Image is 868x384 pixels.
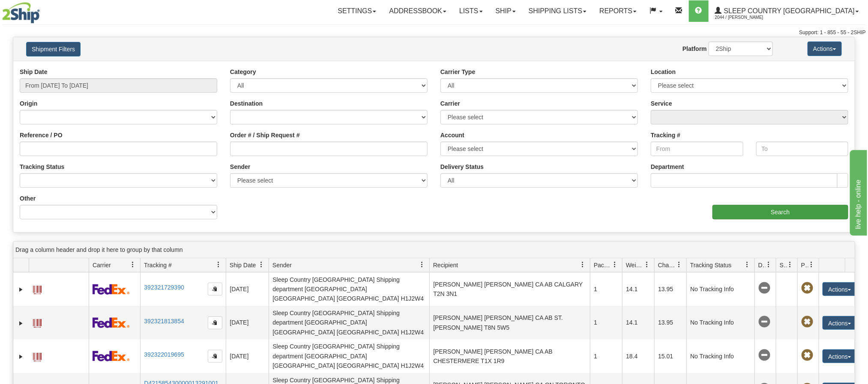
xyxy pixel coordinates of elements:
[590,272,622,306] td: 1
[230,261,256,269] span: Ship Date
[20,131,63,139] label: Reference / PO
[848,148,867,236] iframe: chat widget
[440,131,464,139] label: Account
[144,261,172,269] span: Tracking #
[658,261,676,269] span: Charge
[20,99,37,108] label: Origin
[801,261,808,269] span: Pickup Status
[801,282,813,294] span: Pickup Not Assigned
[13,242,855,258] div: grid grouping header
[331,0,383,22] a: Settings
[593,0,643,22] a: Reports
[801,349,813,361] span: Pickup Not Assigned
[26,42,81,56] button: Shipment Filters
[272,261,292,269] span: Sender
[226,272,269,306] td: [DATE]
[622,340,654,373] td: 18.4
[208,350,222,363] button: Copy to clipboard
[93,351,130,361] img: 2 - FedEx Express®
[489,0,522,22] a: Ship
[429,272,590,306] td: [PERSON_NAME] [PERSON_NAME] CA AB CALGARY T2N 3N1
[20,68,48,76] label: Ship Date
[230,162,250,171] label: Sender
[626,261,644,269] span: Weight
[93,317,130,328] img: 2 - FedEx Express®
[651,131,680,139] label: Tracking #
[20,162,64,171] label: Tracking Status
[672,257,686,272] a: Charge filter column settings
[211,257,226,272] a: Tracking # filter column settings
[715,13,779,22] span: 2044 / [PERSON_NAME]
[654,306,686,339] td: 13.95
[17,352,25,361] a: Expand
[433,261,458,269] span: Recipient
[590,306,622,339] td: 1
[622,272,654,306] td: 14.1
[522,0,593,22] a: Shipping lists
[651,162,684,171] label: Department
[651,142,743,156] input: From
[440,68,475,76] label: Carrier Type
[17,319,25,328] a: Expand
[144,351,184,358] a: 392322019695
[269,272,429,306] td: Sleep Country [GEOGRAPHIC_DATA] Shipping department [GEOGRAPHIC_DATA] [GEOGRAPHIC_DATA] [GEOGRAPH...
[269,340,429,373] td: Sleep Country [GEOGRAPHIC_DATA] Shipping department [GEOGRAPHIC_DATA] [GEOGRAPHIC_DATA] [GEOGRAPH...
[453,0,489,22] a: Lists
[208,316,222,329] button: Copy to clipboard
[758,261,766,269] span: Delivery Status
[686,272,754,306] td: No Tracking Info
[230,131,300,139] label: Order # / Ship Request #
[17,285,25,294] a: Expand
[93,261,111,269] span: Carrier
[654,272,686,306] td: 13.95
[758,349,770,361] span: No Tracking Info
[682,44,707,53] label: Platform
[33,315,42,329] a: Label
[575,257,590,272] a: Recipient filter column settings
[801,316,813,328] span: Pickup Not Assigned
[230,68,256,76] label: Category
[756,142,849,156] input: To
[651,99,672,108] label: Service
[594,261,612,269] span: Packages
[758,282,770,294] span: No Tracking Info
[823,349,857,363] button: Actions
[269,306,429,339] td: Sleep Country [GEOGRAPHIC_DATA] Shipping department [GEOGRAPHIC_DATA] [GEOGRAPHIC_DATA] [GEOGRAPH...
[804,257,819,272] a: Pickup Status filter column settings
[651,68,676,76] label: Location
[383,0,453,22] a: Addressbook
[622,306,654,339] td: 14.1
[429,340,590,373] td: [PERSON_NAME] [PERSON_NAME] CA AB CHESTERMERE T1X 1R9
[20,194,36,203] label: Other
[208,283,222,295] button: Copy to clipboard
[712,205,848,219] input: Search
[440,162,484,171] label: Delivery Status
[654,340,686,373] td: 15.01
[780,261,787,269] span: Shipment Issues
[590,340,622,373] td: 1
[761,257,776,272] a: Delivery Status filter column settings
[6,5,79,15] div: live help - online
[758,316,770,328] span: No Tracking Info
[415,257,429,272] a: Sender filter column settings
[33,349,42,363] a: Label
[226,306,269,339] td: [DATE]
[230,99,263,108] label: Destination
[226,340,269,373] td: [DATE]
[144,284,184,291] a: 392321729390
[144,318,184,325] a: 392321813854
[608,257,622,272] a: Packages filter column settings
[823,282,857,296] button: Actions
[709,0,865,22] a: Sleep Country [GEOGRAPHIC_DATA] 2044 / [PERSON_NAME]
[126,257,140,272] a: Carrier filter column settings
[690,261,732,269] span: Tracking Status
[686,306,754,339] td: No Tracking Info
[640,257,654,272] a: Weight filter column settings
[722,7,855,15] span: Sleep Country [GEOGRAPHIC_DATA]
[740,257,754,272] a: Tracking Status filter column settings
[2,2,40,24] img: logo2044.jpg
[2,29,866,36] div: Support: 1 - 855 - 55 - 2SHIP
[440,99,460,108] label: Carrier
[686,340,754,373] td: No Tracking Info
[429,306,590,339] td: [PERSON_NAME] [PERSON_NAME] CA AB ST. [PERSON_NAME] T8N 5W5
